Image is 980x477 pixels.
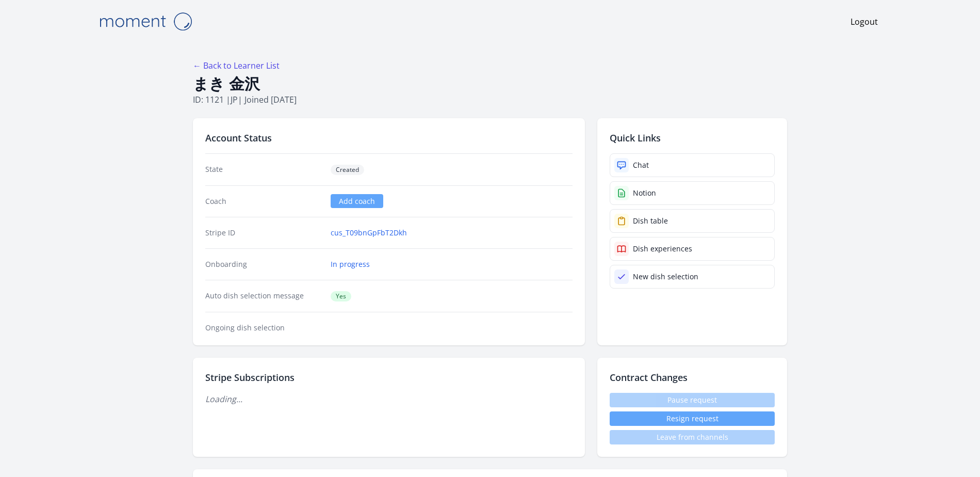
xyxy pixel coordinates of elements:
dt: Coach [205,196,322,206]
a: Logout [851,15,878,28]
span: Leave from channels [610,430,775,444]
button: Resign request [610,411,775,426]
dt: Onboarding [205,259,322,269]
img: Moment [94,8,197,35]
span: jp [231,94,238,105]
div: Notion [633,188,656,198]
h1: まき 金沢 [193,74,787,93]
dt: Stripe ID [205,228,322,238]
div: Dish experiences [633,244,692,254]
dt: Ongoing dish selection [205,323,322,333]
a: New dish selection [610,265,775,289]
div: New dish selection [633,272,698,282]
span: Created [331,165,364,175]
a: Add coach [331,194,383,208]
h2: Account Status [205,131,573,145]
h2: Quick Links [610,131,775,145]
a: Notion [610,181,775,205]
a: In progress [331,259,370,269]
div: Chat [633,160,649,170]
h2: Stripe Subscriptions [205,370,573,385]
span: Pause request [610,393,775,407]
dt: State [205,164,322,175]
a: Dish table [610,209,775,233]
a: ← Back to Learner List [193,60,280,71]
a: cus_T09bnGpFbT2Dkh [331,228,407,238]
dt: Auto dish selection message [205,291,322,301]
p: Loading... [205,393,573,405]
div: Dish table [633,216,668,226]
a: Dish experiences [610,237,775,261]
span: Yes [331,291,351,301]
p: ID: 1121 | | Joined [DATE] [193,93,787,106]
h2: Contract Changes [610,370,775,385]
a: Chat [610,153,775,177]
